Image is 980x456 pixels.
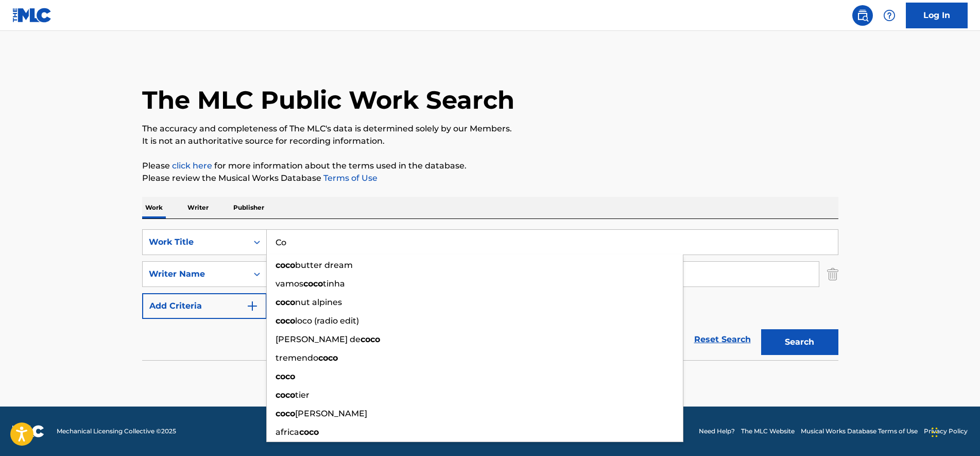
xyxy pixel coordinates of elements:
span: Mechanical Licensing Collective © 2025 [57,427,176,436]
strong: coco [299,427,319,437]
div: Work Title [149,236,242,248]
img: search [856,9,869,22]
img: help [883,9,896,22]
span: loco (radio edit) [295,316,359,326]
a: Log In [906,3,968,28]
p: Please for more information about the terms used in the database. [142,160,838,172]
p: It is not an authoritative source for recording information. [142,135,838,147]
strong: coco [318,353,338,363]
p: Writer [184,197,212,218]
button: Add Criteria [142,293,267,319]
span: tier [295,390,310,400]
button: Search [761,329,838,355]
img: MLC Logo [12,8,52,23]
a: Reset Search [689,328,756,351]
a: click here [172,161,212,171]
p: Work [142,197,166,218]
img: logo [12,425,44,437]
strong: coco [360,334,380,344]
iframe: Chat Widget [929,407,980,456]
strong: coco [276,409,295,418]
div: Writer Name [149,268,242,280]
form: Search Form [142,229,838,360]
img: 9d2ae6d4665cec9f34b9.svg [246,300,259,312]
strong: coco [276,297,295,307]
span: nut alpines [295,297,342,307]
span: vamos [276,279,303,289]
a: Public Search [852,5,873,26]
h1: The MLC Public Work Search [142,85,514,115]
strong: coco [276,371,295,381]
img: Delete Criterion [827,261,838,287]
a: The MLC Website [741,427,795,436]
a: Terms of Use [321,173,377,183]
span: [PERSON_NAME] [295,409,367,418]
strong: coco [276,390,295,400]
a: Musical Works Database Terms of Use [801,427,918,436]
span: tremendo [276,353,318,363]
strong: coco [303,279,323,289]
span: butter dream [295,260,353,270]
p: Please review the Musical Works Database [142,172,838,184]
span: tinha [323,279,345,289]
strong: coco [276,260,295,270]
div: Help [879,5,900,26]
p: The accuracy and completeness of The MLC's data is determined solely by our Members. [142,123,838,135]
strong: coco [276,316,295,326]
a: Need Help? [699,427,735,436]
p: Publisher [230,197,267,218]
div: Widget de chat [929,407,980,456]
div: Arrastrar [932,417,938,448]
span: africa [276,427,299,437]
a: Privacy Policy [924,427,968,436]
span: [PERSON_NAME] de [276,334,360,344]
